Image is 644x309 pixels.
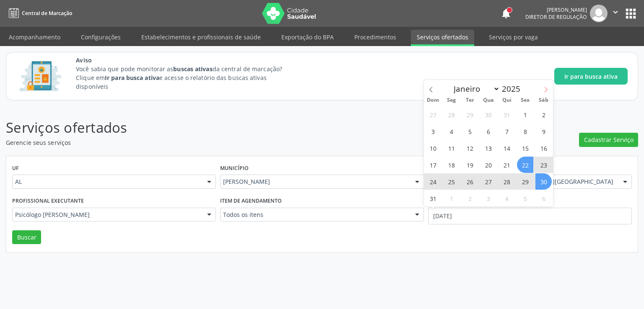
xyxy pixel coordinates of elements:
[517,173,533,190] span: Agosto 29, 2025
[443,106,460,123] span: Julho 28, 2025
[75,30,127,44] a: Configurações
[22,10,72,17] span: Central de Marcação
[443,173,460,190] span: Agosto 25, 2025
[462,106,478,123] span: Julho 29, 2025
[525,13,587,21] span: Diretor de regulação
[275,30,340,44] a: Exportação do BPA
[535,98,553,103] span: Sáb
[12,162,19,175] label: UF
[6,138,449,147] p: Gerencie seus serviços
[554,68,628,85] button: Ir para busca ativa
[6,6,72,20] a: Central de Marcação
[462,140,478,156] span: Agosto 12, 2025
[15,211,199,219] span: Psicólogo [PERSON_NAME]
[517,123,533,139] span: Agosto 8, 2025
[425,140,441,156] span: Agosto 10, 2025
[105,74,159,82] strong: Ir para busca ativa
[173,65,212,73] strong: buscas ativas
[608,5,623,22] button: 
[517,140,533,156] span: Agosto 15, 2025
[425,106,441,123] span: Julho 27, 2025
[499,123,515,139] span: Agosto 7, 2025
[517,106,533,123] span: Agosto 1, 2025
[424,98,442,103] span: Dom
[479,98,498,103] span: Qua
[425,190,441,206] span: Agosto 31, 2025
[535,106,552,123] span: Agosto 2, 2025
[220,195,282,208] label: Item de agendamento
[584,135,634,144] span: Cadastrar Serviço
[480,140,496,156] span: Agosto 13, 2025
[590,5,608,22] img: img
[16,57,64,95] img: Imagem de CalloutCard
[579,133,638,147] button: Cadastrar Serviço
[462,190,478,206] span: Setembro 2, 2025
[76,56,298,64] span: Aviso
[500,83,527,94] input: Year
[220,162,249,175] label: Município
[480,173,496,190] span: Agosto 27, 2025
[516,98,535,103] span: Sex
[12,230,41,245] button: Buscar
[499,190,515,206] span: Setembro 4, 2025
[462,173,478,190] span: Agosto 26, 2025
[611,8,620,17] i: 
[425,157,441,173] span: Agosto 17, 2025
[498,98,516,103] span: Qui
[428,208,632,224] input: Selecione um intervalo
[6,117,449,138] p: Serviços ofertados
[517,157,533,173] span: Agosto 22, 2025
[461,98,479,103] span: Ter
[500,8,512,19] button: notifications
[517,190,533,206] span: Setembro 5, 2025
[411,30,474,46] a: Serviços ofertados
[499,140,515,156] span: Agosto 14, 2025
[480,123,496,139] span: Agosto 6, 2025
[12,195,84,208] label: Profissional executante
[462,157,478,173] span: Agosto 19, 2025
[442,98,461,103] span: Seg
[535,190,552,206] span: Setembro 6, 2025
[443,190,460,206] span: Setembro 1, 2025
[135,30,267,44] a: Estabelecimentos e profissionais de saúde
[443,123,460,139] span: Agosto 4, 2025
[480,190,496,206] span: Setembro 3, 2025
[623,6,638,21] button: apps
[443,140,460,156] span: Agosto 11, 2025
[535,140,552,156] span: Agosto 16, 2025
[535,123,552,139] span: Agosto 9, 2025
[76,64,298,91] p: Você sabia que pode monitorar as da central de marcação? Clique em e acesse o relatório das busca...
[443,157,460,173] span: Agosto 18, 2025
[535,157,552,173] span: Agosto 23, 2025
[535,173,552,190] span: Agosto 30, 2025
[15,178,199,186] span: AL
[483,30,544,44] a: Serviços por vaga
[480,157,496,173] span: Agosto 20, 2025
[525,6,587,13] div: [PERSON_NAME]
[348,30,402,44] a: Procedimentos
[425,123,441,139] span: Agosto 3, 2025
[3,30,66,44] a: Acompanhamento
[425,173,441,190] span: Agosto 24, 2025
[462,123,478,139] span: Agosto 5, 2025
[499,173,515,190] span: Agosto 28, 2025
[499,157,515,173] span: Agosto 21, 2025
[223,178,407,186] span: [PERSON_NAME]
[564,72,618,81] span: Ir para busca ativa
[223,211,407,219] span: Todos os itens
[480,106,496,123] span: Julho 30, 2025
[449,83,500,95] select: Month
[499,106,515,123] span: Julho 31, 2025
